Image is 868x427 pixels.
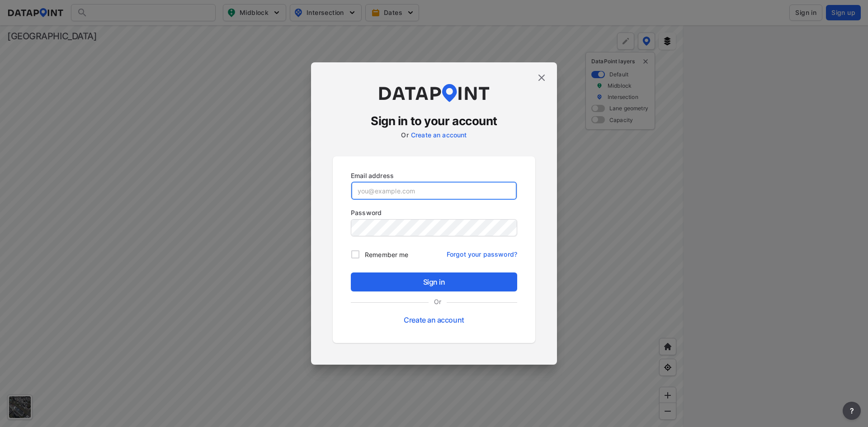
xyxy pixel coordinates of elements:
span: ? [848,405,855,416]
h3: Sign in to your account [333,113,535,129]
a: Create an account [404,315,464,324]
span: Remember me [365,250,408,259]
img: dataPointLogo.9353c09d.svg [377,84,491,102]
input: you@example.com [351,182,517,200]
button: more [843,402,861,420]
p: Password [351,208,517,217]
a: Forgot your password? [447,245,517,259]
p: Email address [351,171,517,180]
label: Or [429,297,447,306]
img: close.efbf2170.svg [536,72,547,83]
label: Or [401,131,408,139]
button: Sign in [351,272,517,291]
a: Create an account [411,131,467,139]
span: Sign in [358,277,510,287]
